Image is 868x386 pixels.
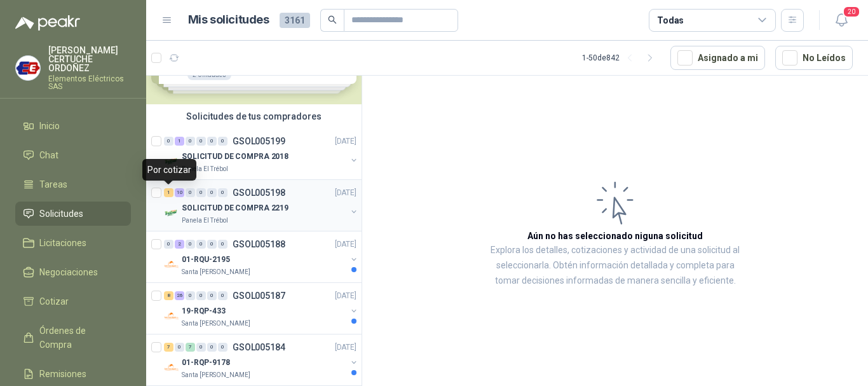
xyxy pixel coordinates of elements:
span: Inicio [39,119,60,133]
a: 7 0 7 0 0 0 GSOL005184[DATE] Company Logo01-RQP-9178Santa [PERSON_NAME] [164,340,359,380]
p: GSOL005188 [233,240,285,249]
span: Negociaciones [39,265,98,279]
div: 8 [164,291,173,300]
p: 01-RQP-9178 [182,357,230,369]
span: Solicitudes [39,207,83,221]
div: 7 [186,343,195,352]
div: 0 [196,343,206,352]
button: 20 [830,9,853,32]
p: Elementos Eléctricos SAS [48,75,131,90]
span: Licitaciones [39,236,86,250]
div: Todas [657,13,684,27]
span: Cotizar [39,294,69,308]
a: Negociaciones [15,260,131,284]
img: Logo peakr [15,15,80,31]
div: 0 [207,188,217,197]
div: 0 [218,240,227,249]
div: 1 - 50 de 842 [582,48,660,68]
div: 0 [186,240,195,249]
p: Explora los detalles, cotizaciones y actividad de una solicitud al seleccionarla. Obtén informaci... [489,243,741,289]
p: SOLICITUD DE COMPRA 2018 [182,151,288,163]
h3: Aún no has seleccionado niguna solicitud [527,229,703,243]
div: 0 [186,188,195,197]
a: 0 2 0 0 0 0 GSOL005188[DATE] Company Logo01-RQU-2195Santa [PERSON_NAME] [164,237,359,277]
p: Santa [PERSON_NAME] [182,319,250,329]
div: 1 [175,137,184,146]
div: 0 [175,343,184,352]
div: 0 [196,291,206,300]
p: [DATE] [335,290,356,302]
p: Santa [PERSON_NAME] [182,370,250,380]
div: 0 [207,343,217,352]
div: Solicitudes de tus compradores [146,104,362,128]
p: [DATE] [335,135,356,148]
a: Remisiones [15,362,131,386]
p: [PERSON_NAME] CERTUCHE ORDOÑEZ [48,46,131,72]
a: Licitaciones [15,231,131,255]
p: GSOL005199 [233,137,285,146]
div: 26 [175,291,184,300]
p: 01-RQU-2195 [182,254,230,266]
a: Solicitudes [15,202,131,226]
a: 1 10 0 0 0 0 GSOL005198[DATE] Company LogoSOLICITUD DE COMPRA 2219Panela El Trébol [164,185,359,226]
p: GSOL005198 [233,188,285,197]
div: 0 [218,137,227,146]
div: 10 [175,188,184,197]
div: 0 [218,188,227,197]
img: Company Logo [164,257,179,272]
p: SOLICITUD DE COMPRA 2219 [182,202,288,214]
p: [DATE] [335,341,356,354]
a: Chat [15,143,131,167]
p: [DATE] [335,187,356,199]
img: Company Logo [164,360,179,375]
div: 0 [164,137,173,146]
a: Tareas [15,172,131,196]
button: No Leídos [775,46,853,70]
div: 0 [196,188,206,197]
div: 0 [196,240,206,249]
span: Órdenes de Compra [39,324,119,352]
p: Panela El Trébol [182,216,228,226]
p: [DATE] [335,238,356,251]
img: Company Logo [164,205,179,221]
div: 0 [207,137,217,146]
div: 0 [218,291,227,300]
div: 0 [186,137,195,146]
a: Inicio [15,114,131,138]
span: Chat [39,148,58,162]
div: 0 [164,240,173,249]
a: 8 26 0 0 0 0 GSOL005187[DATE] Company Logo19-RQP-433Santa [PERSON_NAME] [164,288,359,329]
div: 0 [218,343,227,352]
span: 20 [843,6,860,18]
span: Remisiones [39,367,86,381]
button: Asignado a mi [670,46,765,70]
div: 7 [164,343,173,352]
p: 19-RQP-433 [182,305,226,317]
img: Company Logo [16,56,40,80]
h1: Mis solicitudes [188,11,269,29]
div: 1 [164,188,173,197]
img: Company Logo [164,308,179,324]
span: 3161 [280,13,310,28]
p: GSOL005184 [233,343,285,352]
span: search [328,15,337,24]
p: Panela El Trébol [182,164,228,174]
div: 0 [186,291,195,300]
div: 0 [207,291,217,300]
p: GSOL005187 [233,291,285,300]
div: 0 [196,137,206,146]
p: Santa [PERSON_NAME] [182,267,250,277]
div: Por cotizar [142,159,196,181]
span: Tareas [39,177,67,191]
div: 0 [207,240,217,249]
a: 0 1 0 0 0 0 GSOL005199[DATE] Company LogoSOLICITUD DE COMPRA 2018Panela El Trébol [164,134,359,174]
div: 2 [175,240,184,249]
img: Company Logo [164,154,179,169]
a: Órdenes de Compra [15,319,131,357]
a: Cotizar [15,289,131,314]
